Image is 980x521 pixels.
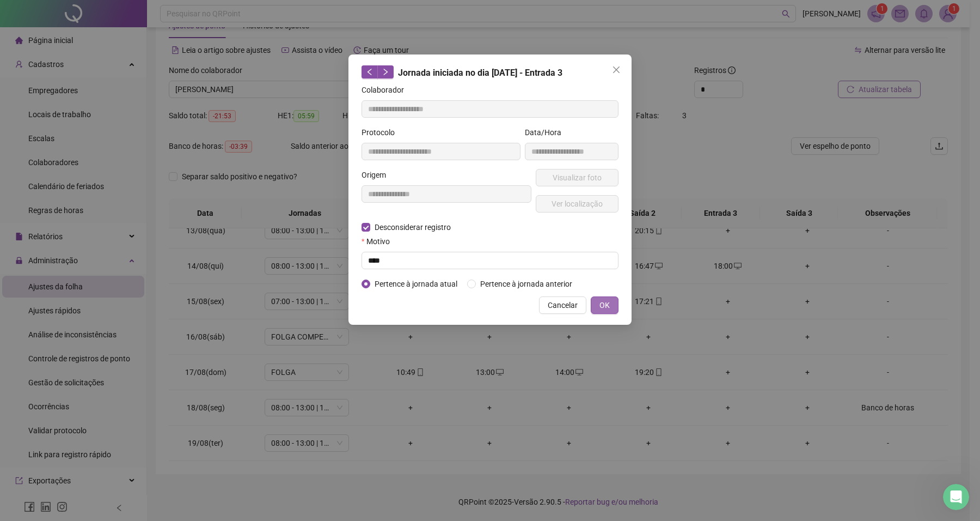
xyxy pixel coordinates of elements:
label: Protocolo [362,126,402,138]
span: Cancelar [548,299,578,311]
span: left [366,68,373,76]
button: right [377,65,394,78]
button: Cancelar [539,296,586,314]
div: Jornada iniciada no dia [DATE] - Entrada 3 [362,65,618,80]
span: close [612,65,621,74]
button: Ver localização [536,195,618,213]
label: Colaborador [362,84,411,96]
label: Data/Hora [525,126,568,138]
span: Pertence à jornada anterior [476,278,577,290]
iframe: Intercom live chat [943,484,969,510]
span: OK [599,299,610,311]
span: right [382,68,389,76]
span: Pertence à jornada atual [370,278,462,290]
label: Motivo [362,235,397,247]
button: Close [608,61,625,78]
button: Visualizar foto [536,169,618,186]
button: left [362,65,378,78]
button: OK [591,296,618,314]
label: Origem [362,169,393,181]
span: Desconsiderar registro [370,221,455,233]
